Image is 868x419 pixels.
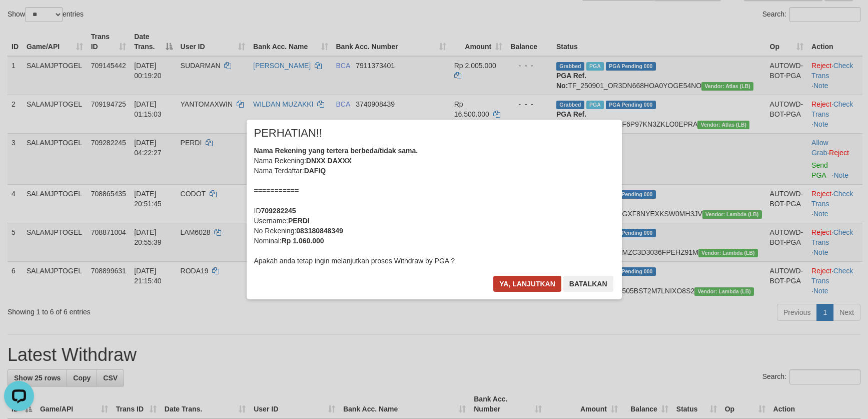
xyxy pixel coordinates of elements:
span: PERHATIAN!! [254,128,323,138]
b: Rp 1.060.000 [282,237,324,245]
b: PERDI [288,217,310,225]
b: Nama Rekening yang tertera berbeda/tidak sama. [254,147,418,155]
button: Ya, lanjutkan [493,276,561,292]
b: DNXX DAXXX [306,157,352,165]
button: Open LiveChat chat widget [4,4,34,34]
b: 083180848349 [296,227,343,235]
b: 709282245 [261,207,296,215]
div: Nama Rekening: Nama Terdaftar: =========== ID Username: No Rekening: Nominal: Apakah anda tetap i... [254,146,614,266]
button: Batalkan [563,276,613,292]
b: DAFIQ [304,167,326,175]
